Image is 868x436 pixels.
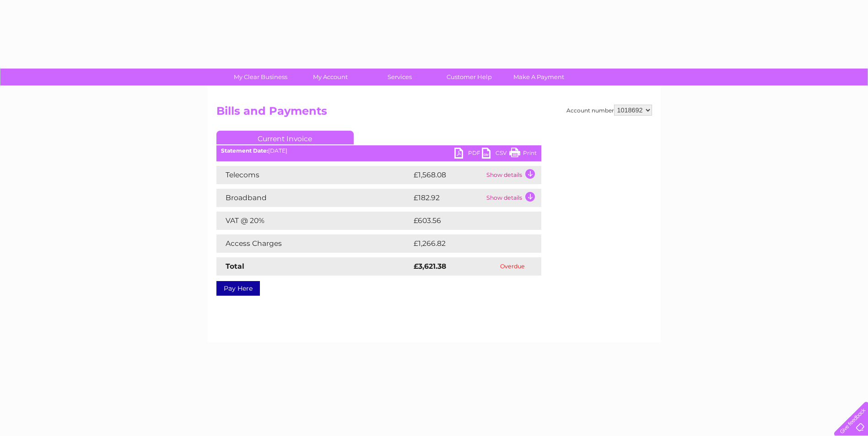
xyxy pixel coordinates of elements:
strong: £3,621.38 [414,262,446,271]
a: Make A Payment [501,69,577,85]
a: CSV [482,148,509,161]
a: Customer Help [431,69,507,85]
a: My Account [292,69,368,85]
td: Overdue [484,257,541,276]
td: £1,266.82 [411,234,527,253]
a: My Clear Business [223,69,298,85]
td: Telecoms [216,166,411,184]
td: VAT @ 20% [216,212,411,230]
a: Pay Here [216,281,260,296]
a: Services [362,69,437,85]
strong: Total [226,262,244,271]
div: [DATE] [216,148,541,154]
a: PDF [454,148,482,161]
a: Print [509,148,537,161]
td: Show details [484,189,541,207]
td: Access Charges [216,234,411,253]
td: £603.56 [411,212,525,230]
div: Account number [566,105,652,116]
td: Show details [484,166,541,184]
td: £182.92 [411,189,484,207]
td: Broadband [216,189,411,207]
a: Current Invoice [216,131,354,144]
b: Statement Date: [221,147,268,154]
td: £1,568.08 [411,166,484,184]
h2: Bills and Payments [216,105,652,122]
